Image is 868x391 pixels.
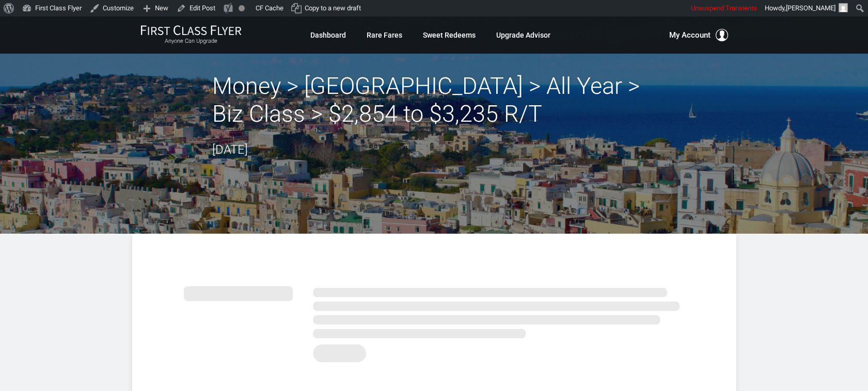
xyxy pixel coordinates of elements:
a: Upgrade Advisor [496,26,550,44]
time: [DATE] [212,142,248,157]
small: Anyone Can Upgrade [140,38,242,45]
span: Unsuspend Transients [691,4,757,12]
button: My Account [669,29,728,41]
span: My Account [669,29,711,41]
a: First Class FlyerAnyone Can Upgrade [140,25,242,45]
a: Rare Fares [367,26,402,44]
a: Dashboard [310,26,346,44]
img: First Class Flyer [140,25,242,36]
img: summary.svg [184,275,685,368]
span: [PERSON_NAME] [786,4,835,12]
a: Sweet Redeems [423,26,476,44]
h2: Money > [GEOGRAPHIC_DATA] > All Year > Biz Class > $2,854 to $3,235 R/T [212,72,656,128]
